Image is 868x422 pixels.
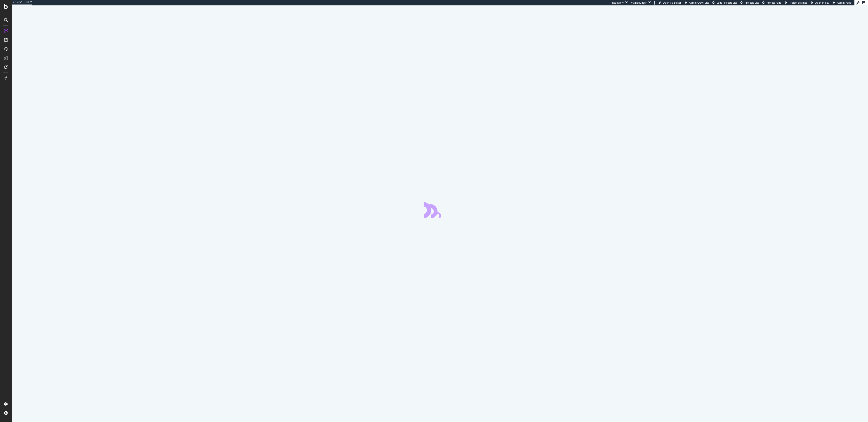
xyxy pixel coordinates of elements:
span: Open Viz Editor [663,1,681,4]
span: Project Settings [789,1,807,4]
span: Open in dev [815,1,829,4]
a: Open in dev [811,1,829,5]
div: Viz Debugger: [631,1,647,5]
a: Logs Projects List [712,1,737,5]
a: Admin Crawl List [685,1,709,5]
a: Project Page [762,1,781,5]
a: Projects List [740,1,759,5]
span: Projects List [745,1,759,4]
span: Project Page [767,1,781,4]
span: Logs Projects List [717,1,737,4]
a: Open Viz Editor [658,1,681,5]
div: animation [424,202,456,218]
span: Admin Page [837,1,851,4]
a: Project Settings [785,1,807,5]
a: Admin Page [833,1,851,5]
div: ReadOnly: [612,1,624,5]
span: Admin Crawl List [689,1,709,4]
